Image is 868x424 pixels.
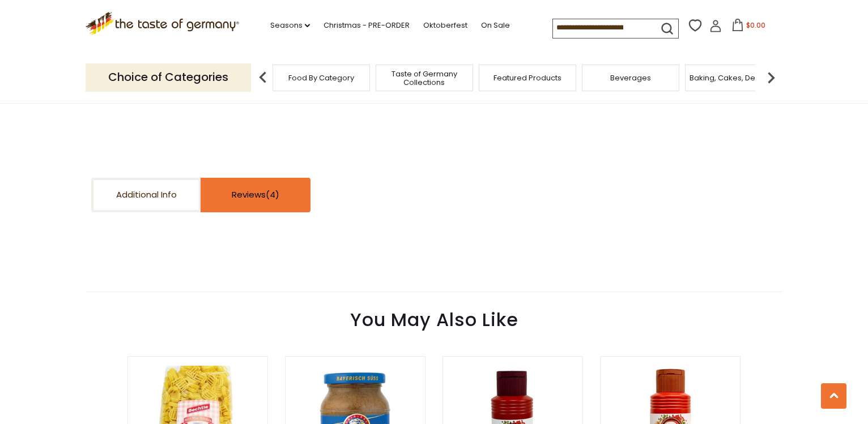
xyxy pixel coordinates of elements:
[610,74,651,82] a: Beverages
[252,66,274,89] img: previous arrow
[746,20,765,30] span: $0.00
[690,74,777,82] a: Baking, Cakes, Desserts
[92,179,200,211] a: Additional Info
[760,66,782,89] img: next arrow
[481,19,510,32] a: On Sale
[724,19,772,36] button: $0.00
[40,292,828,342] div: You May Also Like
[270,19,310,32] a: Seasons
[202,179,309,211] a: Reviews
[324,19,410,32] a: Christmas - PRE-ORDER
[493,74,561,82] a: Featured Products
[423,19,467,32] a: Oktoberfest
[288,74,354,82] a: Food By Category
[86,63,251,91] p: Choice of Categories
[379,70,470,87] a: Taste of Germany Collections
